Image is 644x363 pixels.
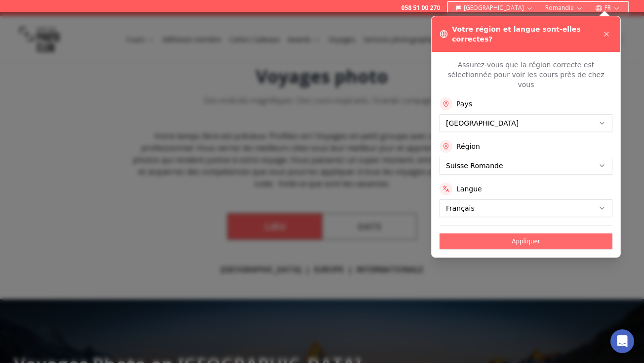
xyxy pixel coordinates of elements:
h3: Votre région et langue sont-elles correctes? [452,24,601,44]
label: Région [456,141,480,151]
button: Appliquer [440,233,612,249]
p: Assurez-vous que la région correcte est sélectionnée pour voir les cours près de chez vous [440,60,612,90]
div: Open Intercom Messenger [610,329,634,353]
button: FR [591,2,624,14]
button: Romandie [541,2,587,14]
label: Langue [456,184,482,194]
a: 058 51 00 270 [401,4,440,12]
button: [GEOGRAPHIC_DATA] [452,2,537,14]
label: Pays [456,99,472,109]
